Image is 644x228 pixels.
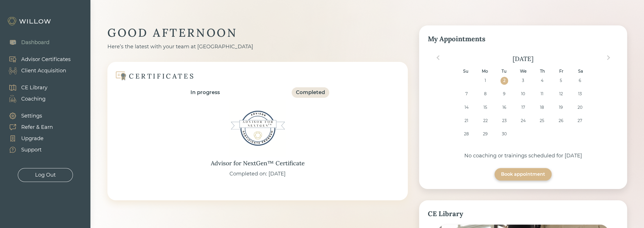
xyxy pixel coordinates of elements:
[576,90,584,98] div: Choose Saturday, September 13th, 2025
[519,90,527,98] div: Choose Wednesday, September 10th, 2025
[463,104,470,111] div: Choose Sunday, September 14th, 2025
[482,130,489,138] div: Choose Monday, September 29th, 2025
[21,112,42,120] div: Settings
[428,55,619,63] div: [DATE]
[3,54,71,65] a: Advisor Certificates
[211,159,305,168] div: Advisor for NextGen™ Certificate
[481,68,489,75] div: Mo
[519,117,527,125] div: Choose Wednesday, September 24th, 2025
[604,53,613,62] button: Next Month
[577,68,584,75] div: Sa
[557,104,565,111] div: Choose Friday, September 19th, 2025
[463,130,470,138] div: Choose Sunday, September 28th, 2025
[463,117,470,125] div: Choose Sunday, September 21st, 2025
[500,104,508,111] div: Choose Tuesday, September 16th, 2025
[463,90,470,98] div: Choose Sunday, September 7th, 2025
[3,65,71,76] a: Client Acquisition
[21,135,44,142] div: Upgrade
[500,130,508,138] div: Choose Tuesday, September 30th, 2025
[428,34,619,44] div: My Appointments
[428,209,619,219] div: CE Library
[501,171,545,178] div: Book appointment
[430,77,617,143] div: month 2025-09
[576,117,584,125] div: Choose Saturday, September 27th, 2025
[538,68,546,75] div: Th
[296,89,325,96] div: Completed
[21,56,71,63] div: Advisor Certificates
[21,39,49,46] div: Dashboard
[21,95,45,103] div: Coaching
[538,117,546,125] div: Choose Thursday, September 25th, 2025
[500,90,508,98] div: Choose Tuesday, September 9th, 2025
[35,171,56,179] div: Log Out
[229,170,286,178] div: Completed on: [DATE]
[3,93,47,105] a: Coaching
[557,77,565,84] div: Choose Friday, September 5th, 2025
[190,89,220,96] div: In progress
[21,84,47,92] div: CE Library
[107,25,408,40] div: GOOD AFTERNOON
[519,77,527,84] div: Choose Wednesday, September 3rd, 2025
[538,90,546,98] div: Choose Thursday, September 11th, 2025
[519,104,527,111] div: Choose Wednesday, September 17th, 2025
[428,152,619,160] div: No coaching or trainings scheduled for [DATE]
[538,104,546,111] div: Choose Thursday, September 18th, 2025
[3,133,53,144] a: Upgrade
[21,146,42,154] div: Support
[3,82,47,93] a: CE Library
[519,68,527,75] div: We
[558,68,565,75] div: Fr
[7,17,52,26] img: Willow
[462,68,469,75] div: Su
[3,121,53,133] a: Refer & Earn
[21,67,66,75] div: Client Acquisition
[433,53,443,62] button: Previous Month
[21,123,53,131] div: Refer & Earn
[557,117,565,125] div: Choose Friday, September 26th, 2025
[576,77,584,84] div: Choose Saturday, September 6th, 2025
[3,110,53,121] a: Settings
[129,72,195,81] div: CERTIFICATES
[500,68,508,75] div: Tu
[576,104,584,111] div: Choose Saturday, September 20th, 2025
[107,43,408,51] div: Here’s the latest with your team at [GEOGRAPHIC_DATA]
[557,90,565,98] div: Choose Friday, September 12th, 2025
[482,117,489,125] div: Choose Monday, September 22nd, 2025
[3,37,49,48] a: Dashboard
[482,104,489,111] div: Choose Monday, September 15th, 2025
[500,117,508,125] div: Choose Tuesday, September 23rd, 2025
[482,77,489,84] div: Choose Monday, September 1st, 2025
[482,90,489,98] div: Choose Monday, September 8th, 2025
[229,100,286,157] img: Advisor for NextGen™ Certificate Badge
[538,77,546,84] div: Choose Thursday, September 4th, 2025
[500,77,508,84] div: Choose Tuesday, September 2nd, 2025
